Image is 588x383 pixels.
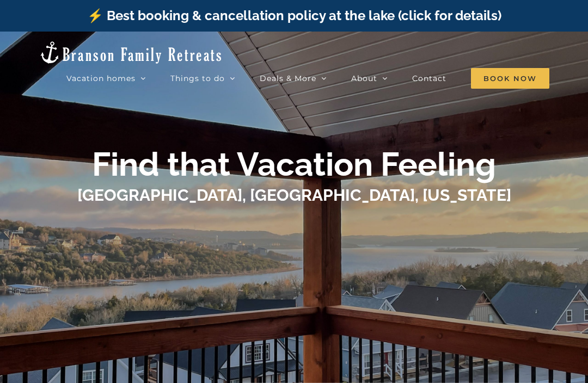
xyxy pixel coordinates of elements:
span: Book Now [471,68,549,89]
a: About [351,67,388,89]
a: Things to do [170,67,235,89]
a: Vacation homes [66,67,146,89]
span: Deals & More [260,75,316,82]
a: Book Now [471,67,549,89]
img: Branson Family Retreats Logo [39,40,223,65]
span: Contact [412,75,446,82]
a: ⚡️ Best booking & cancellation policy at the lake (click for details) [87,8,501,23]
span: Vacation homes [66,75,136,82]
h1: [GEOGRAPHIC_DATA], [GEOGRAPHIC_DATA], [US_STATE] [77,184,511,207]
span: Things to do [170,75,225,82]
span: About [351,75,377,82]
a: Deals & More [260,67,327,89]
nav: Main Menu [66,67,549,89]
iframe: Branson Family Retreats - Opens on Book page - Availability/Property Search Widget [212,214,376,296]
b: Find that Vacation Feeling [92,145,496,183]
a: Contact [412,67,446,89]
